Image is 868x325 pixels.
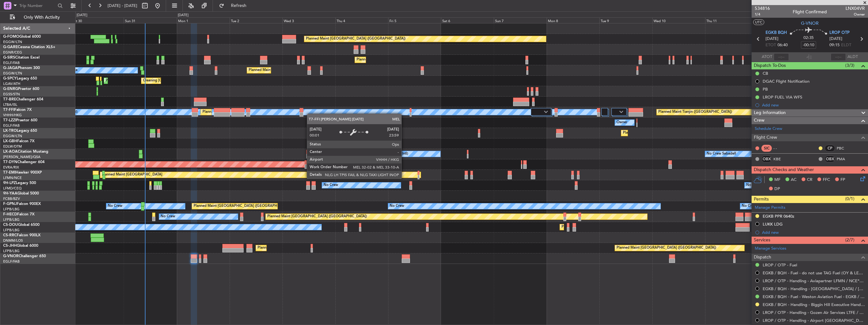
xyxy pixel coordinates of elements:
span: G-VNOR [801,20,819,27]
a: PMA [837,156,851,162]
a: LFPB/LBG [3,207,20,212]
span: Flight Crew [754,134,777,141]
span: G-ENRG [3,87,18,91]
div: Thu 11 [705,17,758,23]
a: G-FOMOGlobal 6000 [3,35,41,39]
input: Trip Number [19,1,56,10]
span: Owner [846,12,865,17]
a: G-VNORChallenger 650 [3,254,46,258]
div: No Crew [746,181,761,190]
a: LFPB/LBG [3,217,20,222]
a: EGLF/FAB [3,259,20,264]
div: No Crew [161,212,175,221]
div: Wed 3 [282,17,335,23]
span: (2/7) [845,237,854,243]
a: EGLF/FAB [3,123,20,128]
img: arrow-gray.svg [544,111,548,113]
span: FP [840,177,845,183]
a: EVRA/RIX [3,165,19,170]
button: Only With Activity [7,12,69,22]
a: CS-RRCFalcon 900LX [3,233,40,237]
a: 9H-LPZLegacy 500 [3,181,36,185]
a: T7-FFIFalcon 7X [3,108,32,112]
span: ALDT [847,54,858,60]
a: LFMD/CEQ [3,186,22,191]
div: [DATE] [178,13,189,18]
span: Dispatch Checks and Weather [754,166,814,174]
a: EGLF/FAB [3,61,20,65]
span: MF [774,177,780,183]
span: T7-DYN [3,160,17,164]
div: Planned Maint [GEOGRAPHIC_DATA] ([GEOGRAPHIC_DATA]) [617,243,716,253]
a: Manage Permits [755,205,785,211]
span: [DATE] [766,36,778,42]
span: (0/1) [845,195,854,202]
a: G-ENRGPraetor 600 [3,87,39,91]
a: EGSS/STN [3,92,20,97]
span: F-HECD [3,213,17,216]
div: Owner [617,118,627,127]
div: OBX [761,156,772,162]
div: Sat 30 [71,17,124,23]
a: EGKB / BQH - Handling - [GEOGRAPHIC_DATA] / [GEOGRAPHIC_DATA] / FAB [763,286,865,291]
div: Planned Maint [GEOGRAPHIC_DATA] ([GEOGRAPHIC_DATA]) [249,66,348,75]
a: [PERSON_NAME]/QSA [3,155,40,159]
span: CR [807,177,812,183]
a: EGNR/CEG [3,50,22,55]
span: Crew [754,117,765,124]
span: ELDT [841,42,851,48]
span: G-SIRS [3,56,15,60]
a: F-GPNJFalcon 900EX [3,202,41,206]
div: Planned Maint [GEOGRAPHIC_DATA] ([GEOGRAPHIC_DATA]) [356,55,456,65]
a: EGGW/LTN [3,40,22,44]
button: Refresh [216,1,254,11]
span: 1/4 [755,12,770,17]
a: LTBA/ISL [3,102,17,107]
a: PBC [837,145,851,151]
div: Wed 10 [652,17,705,23]
a: 9H-YAAGlobal 5000 [3,192,39,195]
div: Thu 4 [335,17,388,23]
a: T7-BREChallenger 604 [3,98,43,101]
div: CB [763,71,768,76]
a: LROP / OTP - Handling - Airport [GEOGRAPHIC_DATA] LUKK / KIV [763,318,865,323]
a: CS-DOUGlobal 6500 [3,223,40,227]
a: LROP / OTP - Handling - Aviapartner LFMN / NCE*****MY HANDLING**** [763,278,865,284]
div: Tue 9 [599,17,652,23]
div: Flight Confirmed [793,9,827,15]
div: Planned Maint Athens ([PERSON_NAME] Intl) [106,76,178,86]
span: G-JAGA [3,66,18,70]
div: [DATE] [77,13,87,18]
a: LFPB/LBG [3,228,20,233]
a: F-HECDFalcon 7X [3,213,34,216]
div: Add new [762,230,865,235]
span: [DATE] [829,36,842,42]
a: EGKB / BQH - Fuel - do not use TAG Fuel (OY & LEA only) EGLF / FAB [763,270,865,276]
div: Sun 31 [124,17,177,23]
span: G-SPCY [3,77,17,80]
a: T7-LZZIPraetor 600 [3,118,37,122]
a: LFMN/NCE [3,175,22,180]
span: LX-GBH [3,139,17,143]
span: Permits [754,196,769,203]
div: Cleaning [GEOGRAPHIC_DATA] ([PERSON_NAME] Intl) [143,76,232,86]
div: No Crew Sabadell [707,149,736,159]
div: OBX [825,156,835,162]
a: KBE [773,156,788,162]
span: T7-FFI [3,108,14,112]
span: CS-JHH [3,244,17,248]
button: UTC [753,19,764,25]
span: LROP OTP [829,30,850,36]
div: Planned Maint [GEOGRAPHIC_DATA] ([GEOGRAPHIC_DATA]) [267,212,367,221]
div: Sun 7 [494,17,547,23]
a: Manage Services [755,245,786,252]
a: T7-EMIHawker 900XP [3,171,42,175]
div: LUKK LDG [763,221,783,227]
span: G-FOMO [3,35,19,39]
div: Planned Maint [GEOGRAPHIC_DATA] ([GEOGRAPHIC_DATA]) [306,34,406,44]
a: DNMM/LOS [3,238,23,243]
a: EGGW/LTN [3,134,22,138]
div: No Crew [108,201,122,211]
div: No Crew [GEOGRAPHIC_DATA] (Dublin Intl) [337,149,408,159]
a: LROP / OTP - Handling - Gozen Air Services LTFE / BJV [763,310,865,315]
